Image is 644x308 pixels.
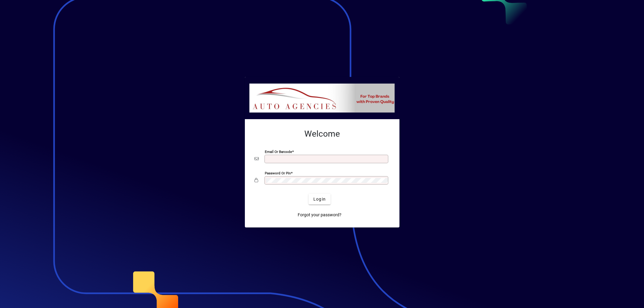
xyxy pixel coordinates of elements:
button: Login [309,194,331,205]
mat-label: Email or Barcode [265,150,292,154]
h2: Welcome [255,129,390,139]
a: Forgot your password? [295,209,344,220]
span: Login [313,196,326,202]
mat-label: Password or Pin [265,171,291,175]
span: Forgot your password? [298,212,341,218]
